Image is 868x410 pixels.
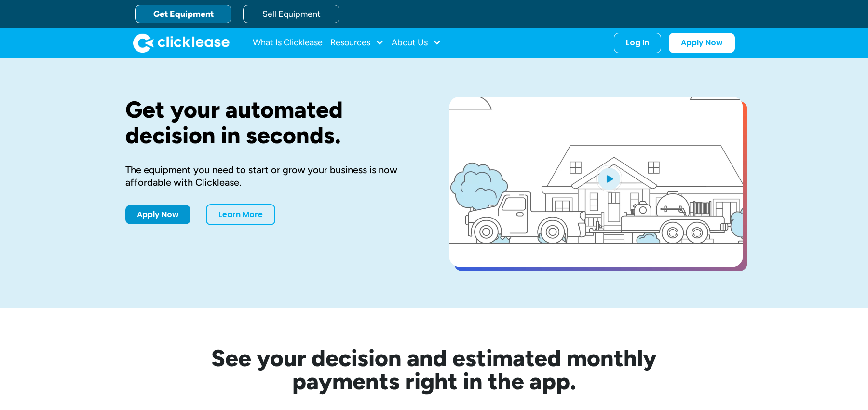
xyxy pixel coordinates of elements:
a: Get Equipment [135,5,231,23]
a: Apply Now [125,205,190,224]
div: Log In [626,38,649,48]
img: Clicklease logo [133,33,230,53]
a: open lightbox [449,97,743,267]
div: The equipment you need to start or grow your business is now affordable with Clicklease. [125,164,419,189]
h2: See your decision and estimated monthly payments right in the app. [164,346,704,393]
a: Apply Now [669,33,735,53]
div: About Us [392,33,441,53]
a: What Is Clicklease [253,33,323,53]
a: Sell Equipment [243,5,339,23]
a: Learn More [206,204,275,225]
a: home [133,33,230,53]
img: Blue play button logo on a light blue circular background [596,165,622,192]
h1: Get your automated decision in seconds. [125,97,419,148]
div: Resources [330,33,384,53]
